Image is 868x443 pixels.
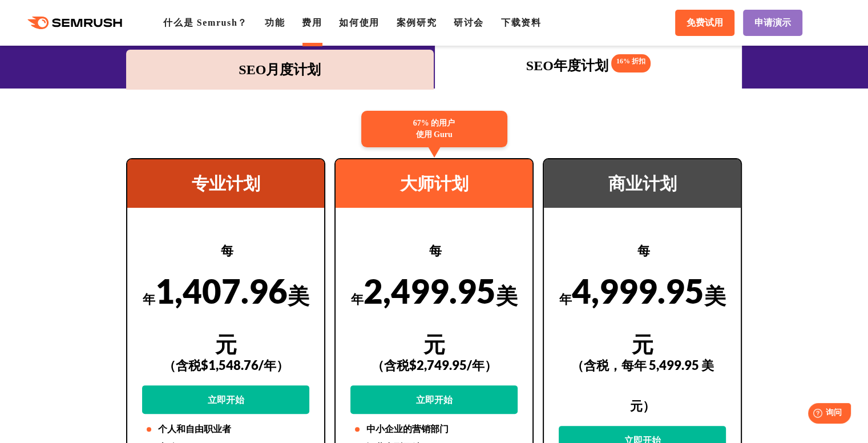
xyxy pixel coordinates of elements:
[632,282,726,357] font: 美元
[192,174,260,193] font: 专业计划
[350,385,518,414] a: 立即开始
[571,357,714,413] font: （含税，每年 5,499.95 美元）
[397,18,437,27] a: 案例研究
[155,271,288,311] font: 1,407.96
[339,18,379,27] a: 如何使用
[687,18,723,27] font: 免费试用
[142,385,309,414] a: 立即开始
[766,398,855,430] iframe: 帮助小部件启动器
[526,58,608,73] font: SEO年度计划
[743,10,802,36] a: 申请演示
[364,271,496,311] font: 2,499.95
[265,18,285,27] a: 功能
[608,174,677,193] font: 商业计划
[572,271,704,311] font: 4,999.95
[208,394,244,405] font: 立即开始
[400,174,469,193] font: 大师计划
[501,18,541,27] a: 下载资料
[239,62,321,77] font: SEO月度计划
[158,424,231,434] font: 个人和自由职业者
[413,119,455,127] font: 67% 的用户
[366,424,449,434] font: 中小企业的营销部门
[163,18,248,27] a: 什么是 Semrush？
[423,282,518,357] font: 美元
[302,18,322,27] a: 费用
[454,18,484,27] a: 研讨会
[415,130,452,139] font: 使用 Guru
[416,394,453,405] font: 立即开始
[372,357,497,373] font: （含税$2,749.95/年）
[616,57,645,65] font: 16% 折扣
[163,357,289,373] font: （含税$1,548.76/年）
[675,10,734,36] a: 免费试用
[754,18,791,27] font: 申请演示
[215,282,309,357] font: 美元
